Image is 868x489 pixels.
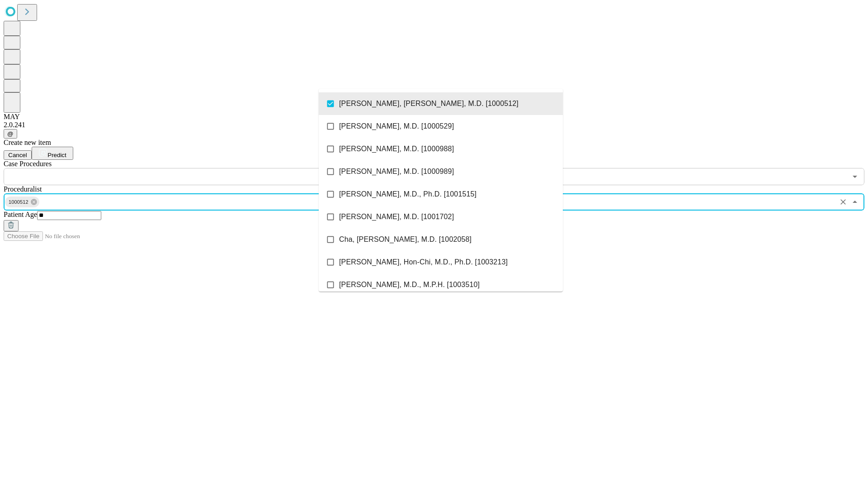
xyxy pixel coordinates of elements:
[339,98,519,109] span: [PERSON_NAME], [PERSON_NAME], M.D. [1000512]
[5,197,39,207] div: 1000512
[32,147,73,160] button: Predict
[4,185,42,193] span: Proceduralist
[4,121,864,129] div: 2.0.241
[339,211,454,222] span: [PERSON_NAME], M.D. [1001702]
[4,160,52,168] span: Scheduled Procedure
[339,121,454,132] span: [PERSON_NAME], M.D. [1000529]
[849,196,861,208] button: Close
[4,211,37,218] span: Patient Age
[5,197,32,207] span: 1000512
[339,279,480,290] span: [PERSON_NAME], M.D., M.P.H. [1003510]
[8,152,27,158] span: Cancel
[339,189,476,200] span: [PERSON_NAME], M.D., Ph.D. [1001515]
[339,144,454,154] span: [PERSON_NAME], M.D. [1000988]
[4,129,17,139] button: @
[837,196,849,208] button: Clear
[4,150,32,160] button: Cancel
[339,257,508,268] span: [PERSON_NAME], Hon-Chi, M.D., Ph.D. [1003213]
[339,234,472,245] span: Cha, [PERSON_NAME], M.D. [1002058]
[47,152,66,158] span: Predict
[849,170,861,183] button: Open
[7,130,14,137] span: @
[339,166,454,177] span: [PERSON_NAME], M.D. [1000989]
[4,113,864,121] div: MAY
[4,139,51,146] span: Create new item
